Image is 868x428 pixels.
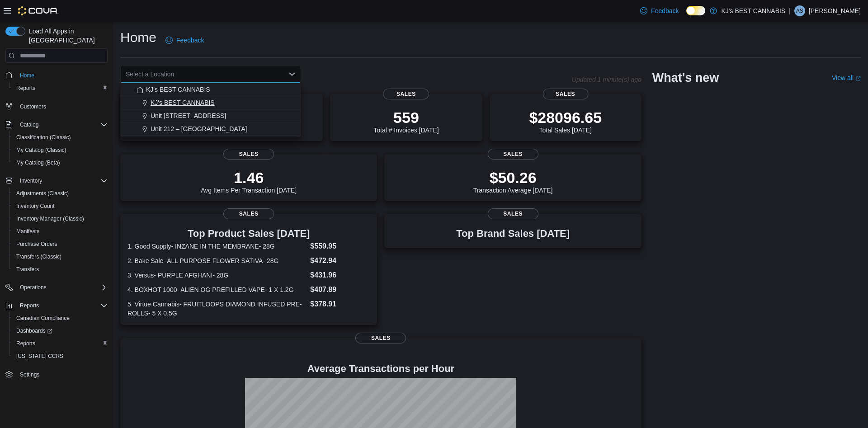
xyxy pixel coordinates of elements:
[542,89,588,99] span: Sales
[13,226,108,237] span: Manifests
[16,282,50,293] button: Operations
[16,369,43,380] a: Settings
[162,31,208,49] a: Feedback
[637,2,682,20] a: Feedback
[355,333,406,343] span: Sales
[9,337,111,350] button: Reports
[25,27,108,45] span: Load All Apps in [GEOGRAPHIC_DATA]
[13,264,42,275] a: Transfers
[16,300,42,311] button: Reports
[722,5,786,16] p: KJ's BEST CANNABIS
[16,240,57,248] span: Purchase Orders
[127,256,307,265] dt: 2. Bake Sale- ALL PURPOSE FLOWER SATIVA- 28G
[13,132,75,143] a: Classification (Classic)
[686,15,687,16] span: Dark Mode
[373,108,439,127] p: 559
[16,175,108,186] span: Inventory
[16,101,108,112] span: Customers
[373,108,439,134] div: Total # Invoices [DATE]
[16,190,69,197] span: Adjustments (Classic)
[16,175,46,186] button: Inventory
[13,351,108,362] span: Washington CCRS
[127,300,307,318] dt: 5. Virtue Cannabis- FRUITLOOPS DIAMOND INFUSED PRE-ROLLS- 5 X 0.5G
[13,145,108,155] span: My Catalog (Classic)
[13,313,108,324] span: Canadian Compliance
[13,157,64,168] a: My Catalog (Beta)
[9,325,111,337] a: Dashboards
[120,96,301,109] button: KJ's BEST CANNABIS
[832,74,861,81] a: View allExternal link
[20,302,39,309] span: Reports
[151,124,247,133] span: Unit 212 – [GEOGRAPHIC_DATA]
[223,208,274,219] span: Sales
[16,119,42,130] button: Catalog
[127,285,307,294] dt: 4. BOXHOT 1000- ALIEN OG PREFILLED VAPE- 1 X 1.2G
[310,299,370,310] dd: $378.91
[16,70,38,81] a: Home
[9,212,111,225] button: Inventory Manager (Classic)
[120,122,301,136] button: Unit 212 – [GEOGRAPHIC_DATA]
[13,239,108,249] span: Purchase Orders
[13,132,108,143] span: Classification (Classic)
[2,281,111,294] button: Operations
[223,149,274,160] span: Sales
[16,282,108,293] span: Operations
[16,215,84,222] span: Inventory Manager (Classic)
[13,239,61,249] a: Purchase Orders
[13,83,39,94] a: Reports
[13,83,108,94] span: Reports
[310,284,370,295] dd: $407.89
[146,85,210,94] span: KJ's BEST CANNABIS
[16,253,61,260] span: Transfers (Classic)
[2,174,111,187] button: Inventory
[151,98,215,107] span: KJ's BEST CANNABIS
[2,100,111,113] button: Customers
[20,371,39,378] span: Settings
[789,5,791,16] p: |
[120,109,301,122] button: Unit [STREET_ADDRESS]
[9,82,111,94] button: Reports
[9,312,111,325] button: Canadian Compliance
[20,177,42,184] span: Inventory
[16,85,35,92] span: Reports
[120,83,301,96] button: KJ's BEST CANNABIS
[16,315,70,322] span: Canadian Compliance
[310,241,370,252] dd: $559.95
[18,6,58,15] img: Cova
[13,264,108,275] span: Transfers
[651,6,679,15] span: Feedback
[16,369,108,380] span: Settings
[809,5,861,16] p: [PERSON_NAME]
[127,242,307,251] dt: 1. Good Supply- INZANE IN THE MEMBRANE- 28G
[9,263,111,276] button: Transfers
[13,157,108,168] span: My Catalog (Beta)
[16,327,52,334] span: Dashboards
[9,131,111,144] button: Classification (Classic)
[9,144,111,156] button: My Catalog (Classic)
[13,251,65,262] a: Transfers (Classic)
[16,353,63,360] span: [US_STATE] CCRS
[383,89,429,99] span: Sales
[456,228,570,239] h3: Top Brand Sales [DATE]
[151,111,226,120] span: Unit [STREET_ADDRESS]
[796,5,803,16] span: AS
[13,188,108,199] span: Adjustments (Classic)
[120,83,301,136] div: Choose from the following options
[16,146,66,154] span: My Catalog (Classic)
[9,225,111,238] button: Manifests
[20,103,46,110] span: Customers
[16,159,60,166] span: My Catalog (Beta)
[473,169,553,194] div: Transaction Average [DATE]
[13,351,67,362] a: [US_STATE] CCRS
[473,169,553,187] p: $50.26
[13,201,58,212] a: Inventory Count
[529,108,602,127] p: $28096.65
[13,338,39,349] a: Reports
[488,208,538,219] span: Sales
[201,169,297,187] p: 1.46
[13,313,73,324] a: Canadian Compliance
[13,188,72,199] a: Adjustments (Classic)
[16,266,39,273] span: Transfers
[2,118,111,131] button: Catalog
[16,69,108,80] span: Home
